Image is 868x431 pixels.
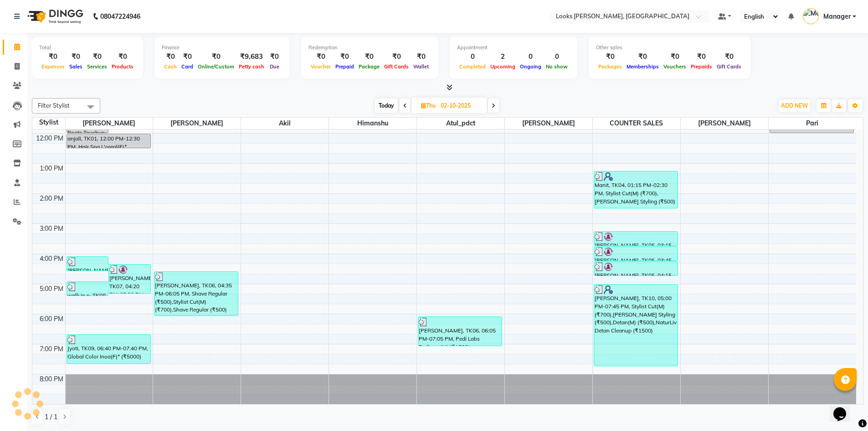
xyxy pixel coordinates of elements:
[100,4,140,29] b: 08047224946
[236,52,267,62] div: ₹9,683
[39,63,67,70] span: Expenses
[38,344,65,354] div: 7:00 PM
[593,118,680,129] span: COUNTER SALES
[162,63,179,70] span: Cash
[624,52,661,62] div: ₹0
[267,63,282,70] span: Due
[714,63,744,70] span: Gift Cards
[688,63,714,70] span: Prepaids
[38,194,65,203] div: 2:00 PM
[38,102,70,109] span: Filter Stylist
[179,63,195,70] span: Card
[488,52,518,62] div: 2
[518,52,544,62] div: 0
[418,317,502,346] div: [PERSON_NAME], TK06, 06:05 PM-07:05 PM, Pedi Labs Pedicure(M) (₹1500)
[39,44,136,52] div: Total
[67,335,150,363] div: Jyoti, TK09, 06:40 PM-07:40 PM, Global Color Inoa(F)* (₹5000)
[195,52,236,62] div: ₹0
[67,63,85,70] span: Sales
[153,118,241,129] span: [PERSON_NAME]
[596,63,624,70] span: Packages
[329,118,416,129] span: Himanshu
[488,63,518,70] span: Upcoming
[162,44,282,52] div: Finance
[382,63,411,70] span: Gift Cards
[356,52,382,62] div: ₹0
[681,118,768,129] span: [PERSON_NAME]
[505,118,592,129] span: [PERSON_NAME]
[594,232,678,245] div: [PERSON_NAME], TK05, 03:15 PM-03:45 PM, Premium Wax~UnderArms
[38,314,65,324] div: 6:00 PM
[594,171,678,208] div: Manit, TK04, 01:15 PM-02:30 PM, Stylist Cut(M) (₹700),[PERSON_NAME] Styling (₹500)
[85,52,109,62] div: ₹0
[23,4,86,29] img: logo
[544,52,570,62] div: 0
[417,118,504,129] span: Atul_pdct
[594,285,678,366] div: [PERSON_NAME], TK10, 05:00 PM-07:45 PM, Stylist Cut(M) (₹700),[PERSON_NAME] Styling (₹500),Detan(...
[779,99,810,112] button: ADD NEW
[32,118,65,127] div: Stylist
[109,52,136,62] div: ₹0
[109,265,150,293] div: [PERSON_NAME], TK07, 04:20 PM-05:20 PM, Stylist Cut(M) (₹700),[PERSON_NAME] Trimming (₹500)
[333,52,356,62] div: ₹0
[544,63,570,70] span: No show
[375,99,398,113] span: Today
[661,52,688,62] div: ₹0
[596,52,624,62] div: ₹0
[39,52,67,62] div: ₹0
[67,257,108,270] div: [PERSON_NAME], TK06, 04:05 PM-04:35 PM, K Wash Shampoo(F) (₹300)
[624,63,661,70] span: Memberships
[594,262,678,275] div: [PERSON_NAME], TK05, 04:15 PM-04:45 PM, Upperlip Threading
[38,254,65,264] div: 4:00 PM
[38,164,65,173] div: 1:00 PM
[803,8,819,24] img: Manager
[518,63,544,70] span: Ongoing
[195,63,236,70] span: Online/Custom
[162,52,179,62] div: ₹0
[38,284,65,294] div: 5:00 PM
[419,102,438,109] span: Thu
[457,63,488,70] span: Completed
[382,52,411,62] div: ₹0
[457,44,570,52] div: Appointment
[411,63,431,70] span: Wallet
[154,272,238,316] div: [PERSON_NAME], TK06, 04:35 PM-06:05 PM, Shave Regular (₹500),Stylist Cut(M) (₹700),Shave Regular ...
[823,12,851,21] span: Manager
[34,134,65,143] div: 12:00 PM
[241,118,329,129] span: Akil
[830,395,859,422] iframe: chat widget
[67,52,85,62] div: ₹0
[308,63,333,70] span: Voucher
[714,52,744,62] div: ₹0
[67,134,150,148] div: anjali, TK01, 12:00 PM-12:30 PM, Hair Spa L'oreal(F)*
[85,63,109,70] span: Services
[411,52,431,62] div: ₹0
[438,99,483,113] input: 2025-10-02
[356,63,382,70] span: Package
[38,374,65,384] div: 8:00 PM
[594,247,678,260] div: [PERSON_NAME], TK05, 03:45 PM-04:15 PM, Side Locks
[66,118,153,129] span: [PERSON_NAME]
[267,52,282,62] div: ₹0
[781,102,808,109] span: ADD NEW
[236,63,267,70] span: Petty cash
[109,63,136,70] span: Products
[308,44,431,52] div: Redemption
[67,282,108,296] div: walk in p, TK08, 04:55 PM-05:25 PM, Stylist Cut(M) (₹700)
[596,44,744,52] div: Other sales
[179,52,195,62] div: ₹0
[45,412,57,422] span: 1 / 1
[333,63,356,70] span: Prepaid
[457,52,488,62] div: 0
[38,224,65,234] div: 3:00 PM
[661,63,688,70] span: Vouchers
[308,52,333,62] div: ₹0
[688,52,714,62] div: ₹0
[769,118,857,129] span: Pari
